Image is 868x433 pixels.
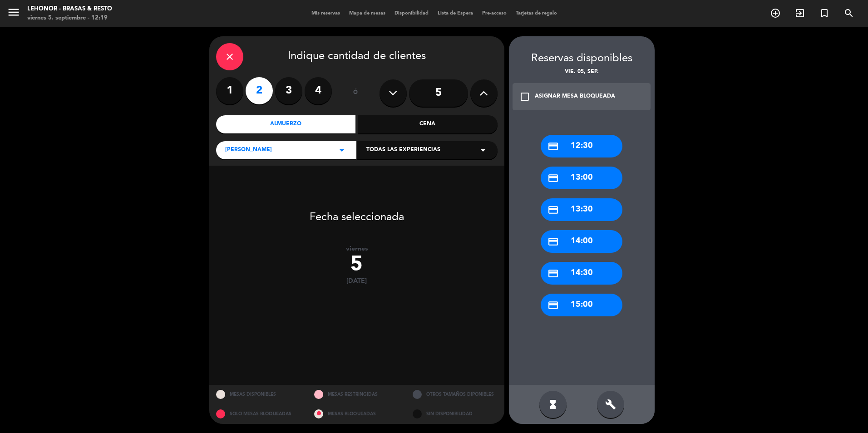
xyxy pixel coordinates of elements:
[275,77,302,104] label: 3
[27,5,112,14] div: Lehonor - Brasas & Resto
[519,91,530,102] i: check_box_outline_blank
[209,253,504,277] div: 5
[406,404,504,424] div: SIN DISPONIBILIDAD
[341,77,370,109] div: ó
[509,68,655,77] div: vie. 05, sep.
[794,8,805,19] i: exit_to_app
[390,11,433,16] span: Disponibilidad
[547,399,558,410] i: hourglass_full
[547,172,559,184] i: credit_card
[305,77,332,104] label: 4
[7,5,20,19] i: menu
[406,385,504,404] div: OTROS TAMAÑOS DIPONIBLES
[541,230,622,253] div: 14:00
[216,43,498,70] div: Indique cantidad de clientes
[7,5,20,22] button: menu
[209,245,504,253] div: viernes
[843,8,854,19] i: search
[209,404,308,424] div: SOLO MESAS BLOQUEADAS
[366,146,440,155] span: Todas las experiencias
[307,404,406,424] div: MESAS BLOQUEADAS
[770,8,781,19] i: add_circle_outline
[819,8,830,19] i: turned_in_not
[535,92,615,101] div: ASIGNAR MESA BLOQUEADA
[541,135,622,157] div: 12:30
[511,11,562,16] span: Tarjetas de regalo
[433,11,478,16] span: Lista de Espera
[541,262,622,285] div: 14:30
[224,51,235,62] i: close
[209,277,504,285] div: [DATE]
[216,77,243,104] label: 1
[246,77,273,104] label: 2
[541,167,622,189] div: 13:00
[509,50,655,68] div: Reservas disponibles
[27,14,112,23] div: viernes 5. septiembre - 12:19
[358,115,498,133] div: Cena
[547,204,559,216] i: credit_card
[209,197,504,226] div: Fecha seleccionada
[225,146,272,155] span: [PERSON_NAME]
[209,385,308,404] div: MESAS DISPONIBLES
[547,268,559,279] i: credit_card
[478,11,511,16] span: Pre-acceso
[307,11,345,16] span: Mis reservas
[541,198,622,221] div: 13:30
[336,145,347,156] i: arrow_drop_down
[547,300,559,311] i: credit_card
[307,385,406,404] div: MESAS RESTRINGIDAS
[216,115,356,133] div: Almuerzo
[605,399,616,410] i: build
[547,141,559,152] i: credit_card
[541,294,622,316] div: 15:00
[345,11,390,16] span: Mapa de mesas
[478,145,488,156] i: arrow_drop_down
[547,236,559,247] i: credit_card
